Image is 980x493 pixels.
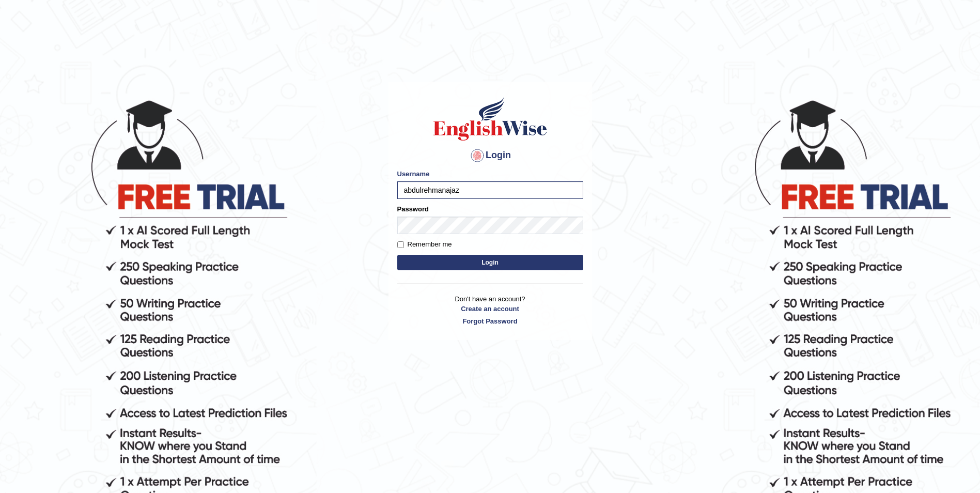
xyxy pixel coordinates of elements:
[397,241,404,248] input: Remember me
[397,316,583,326] a: Forgot Password
[397,169,430,179] label: Username
[397,304,583,314] a: Create an account
[397,255,583,270] button: Login
[397,204,429,214] label: Password
[397,239,452,250] label: Remember me
[397,294,583,326] p: Don't have an account?
[397,147,583,164] h4: Login
[431,96,549,142] img: Logo of English Wise sign in for intelligent practice with AI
